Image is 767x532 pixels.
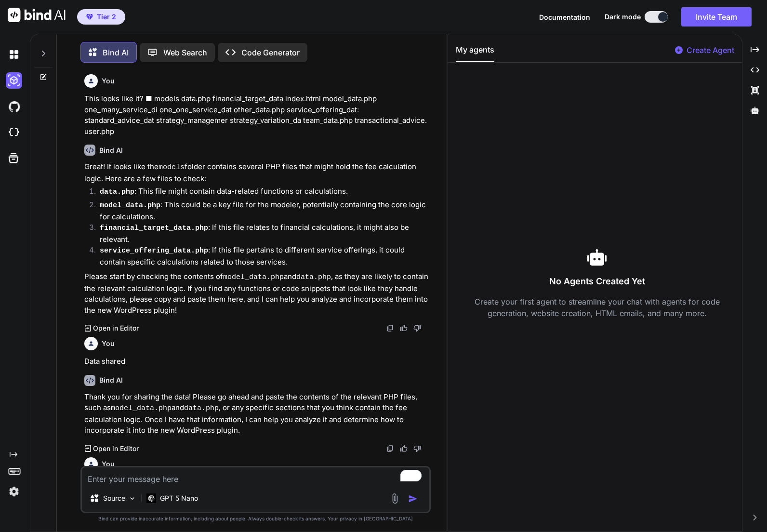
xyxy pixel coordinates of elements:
p: Open in Editor [93,323,139,333]
code: data.php [296,273,331,281]
button: Invite Team [681,7,752,27]
li: : This could be a key file for the modeler, potentially containing the core logic for calculations. [92,199,429,222]
p: Data shared [84,356,429,367]
p: Create Agent [687,44,734,56]
img: cloudideIcon [6,124,22,141]
p: Create your first agent to streamline your chat with agents for code generation, website creation... [456,296,738,319]
p: Bind AI [103,47,129,58]
code: model_data.php [223,273,284,281]
p: Code Generator [241,47,300,58]
code: model_data.php [111,404,172,412]
img: darkAi-studio [6,72,22,89]
code: model_data.php [100,201,160,210]
img: settings [6,483,22,500]
p: Bind can provide inaccurate information, including about people. Always double-check its answers.... [80,515,431,522]
p: Please start by checking the contents of and , as they are likely to contain the relevant calcula... [84,271,429,316]
img: darkChat [6,46,22,63]
button: premiumTier 2 [77,9,125,25]
img: githubDark [6,98,22,115]
img: GPT 5 Nano [146,493,156,503]
h6: Bind AI [99,146,123,155]
code: service_offering_data.php [100,247,208,255]
span: Dark mode [605,12,641,22]
img: premium [86,14,93,20]
button: My agents [456,44,494,62]
p: This looks like it? ■ models data.php financial_target_data index.html model_data.php one_many_se... [84,93,429,137]
p: Web Search [163,47,207,58]
img: dislike [413,445,421,452]
img: like [400,324,408,332]
p: Great! It looks like the folder contains several PHP files that might hold the fee calculation lo... [84,161,429,184]
span: Documentation [539,13,590,21]
li: : If this file pertains to different service offerings, it could contain specific calculations re... [92,245,429,267]
p: GPT 5 Nano [160,493,198,503]
p: Open in Editor [93,444,139,453]
textarea: To enrich screen reader interactions, please activate Accessibility in Grammarly extension settings [82,467,429,485]
img: copy [386,445,394,452]
li: : If this file relates to financial calculations, it might also be relevant. [92,222,429,245]
code: financial_target_data.php [100,224,208,232]
h6: You [102,459,115,469]
h6: You [102,76,115,86]
img: copy [386,324,394,332]
img: Pick Models [128,494,136,503]
h6: Bind AI [99,375,123,385]
p: Thank you for sharing the data! Please go ahead and paste the contents of the relevant PHP files,... [84,392,429,436]
h3: No Agents Created Yet [456,275,738,288]
img: Bind AI [8,8,66,22]
code: data.php [100,188,134,196]
img: icon [408,494,418,504]
p: Source [103,493,125,503]
h6: You [102,339,115,348]
code: data.php [184,404,219,412]
img: dislike [413,324,421,332]
li: : This file might contain data-related functions or calculations. [92,186,429,199]
img: attachment [389,493,400,504]
button: Documentation [539,12,590,22]
code: models [159,163,185,172]
span: Tier 2 [97,12,116,22]
img: like [400,445,408,452]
